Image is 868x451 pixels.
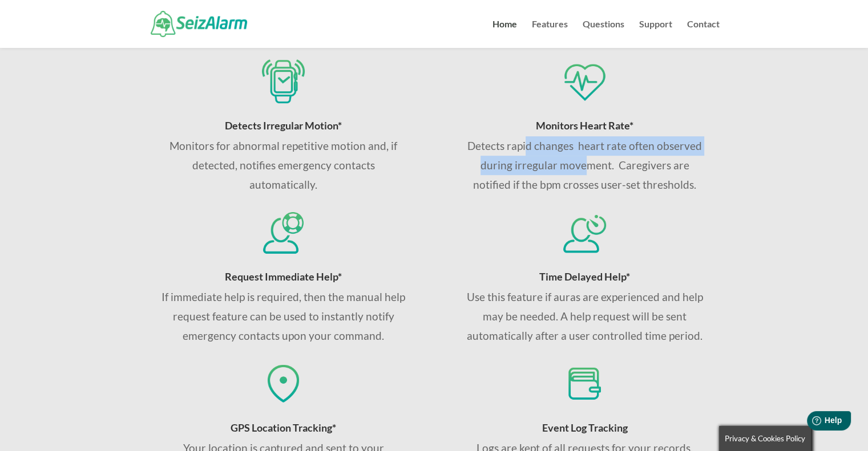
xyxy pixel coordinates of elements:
span: Time Delayed Help* [539,270,630,283]
p: Detects rapid changes heart rate often observed during irregular movement. Caregivers are notifie... [462,136,707,195]
p: Monitors for abnormal repetitive motion and, if detected, notifies emergency contacts automatically. [161,136,406,195]
a: Support [639,20,672,48]
img: Detects seizures via iPhone and Apple Watch sensors [262,59,304,103]
span: Detects Irregular Motion* [225,119,342,132]
a: Contact [687,20,720,48]
span: Event Log Tracking [542,421,628,434]
img: Monitors for seizures using heart rate [563,59,605,103]
img: SeizAlarm [151,11,247,36]
span: Request Immediate Help* [225,270,342,283]
iframe: Help widget launcher [766,407,855,438]
img: Track seizure events for your records and share with your doctor [563,361,605,405]
img: Request immediate help if you think you'll have a sizure [262,210,304,254]
span: Monitors Heart Rate* [536,119,633,132]
img: GPS coordinates sent to contacts if seizure is detected [262,361,304,405]
span: GPS Location Tracking* [231,421,336,434]
a: Home [492,20,517,48]
a: Questions [583,20,624,48]
a: Features [532,20,568,48]
img: Request help if you think you are going to have a seizure [563,210,605,254]
span: Privacy & Cookies Policy [725,434,805,443]
p: Use this feature if auras are experienced and help may be needed. A help request will be sent aut... [462,287,707,346]
p: If immediate help is required, then the manual help request feature can be used to instantly noti... [161,287,406,346]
